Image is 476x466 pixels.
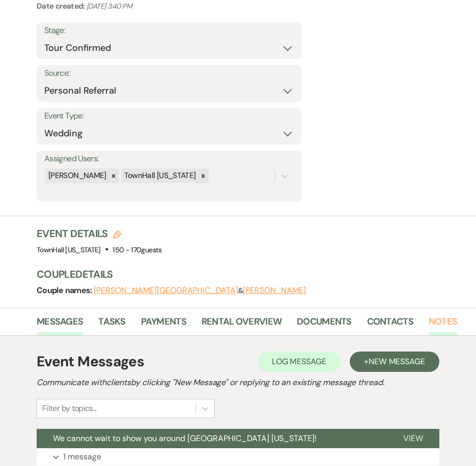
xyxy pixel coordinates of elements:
[141,314,186,335] a: Payments
[429,314,457,335] a: Notes
[94,286,238,295] button: [PERSON_NAME][GEOGRAPHIC_DATA]
[258,352,341,372] button: Log Message
[63,450,101,463] p: 1 message
[121,168,198,183] div: TownHall [US_STATE]
[272,356,326,367] span: Log Message
[37,314,83,335] a: Messages
[87,2,132,11] span: [DATE] 3:40 PM
[37,429,387,448] button: We cannot wait to show you around [GEOGRAPHIC_DATA] [US_STATE]!
[44,109,294,124] label: Event Type:
[403,433,423,444] span: View
[37,1,87,11] span: Date created:
[113,245,161,254] span: 150 - 170 guests
[297,314,352,335] a: Documents
[45,168,108,183] div: [PERSON_NAME]
[98,314,125,335] a: Tasks
[37,226,162,241] h3: Event Details
[53,433,317,444] span: We cannot wait to show you around [GEOGRAPHIC_DATA] [US_STATE]!
[94,286,306,295] span: &
[37,351,144,372] h1: Event Messages
[202,314,282,335] a: Rental Overview
[37,267,466,281] h3: Couple Details
[37,245,101,254] span: TownHall [US_STATE]
[44,66,294,81] label: Source:
[387,429,439,448] button: View
[37,448,439,465] button: 1 message
[44,152,294,166] label: Assigned Users:
[350,352,439,372] button: +New Message
[42,402,97,415] div: Filter by topics...
[44,23,294,38] label: Stage:
[37,376,439,389] h2: Communicate with clients by clicking "New Message" or replying to an existing message thread.
[367,314,413,335] a: Contacts
[37,285,94,296] span: Couple names:
[369,356,425,367] span: New Message
[243,286,306,295] button: [PERSON_NAME]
